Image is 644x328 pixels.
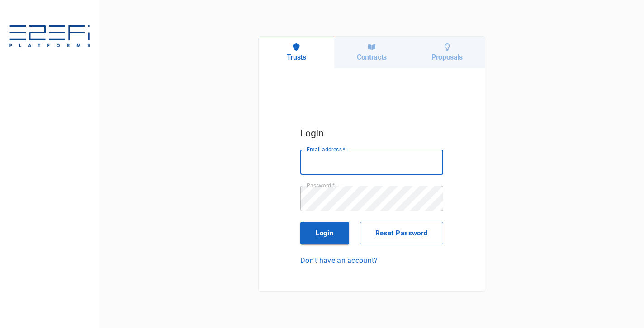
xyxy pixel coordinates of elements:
h5: Login [300,126,443,141]
h6: Proposals [431,53,463,61]
button: Reset Password [360,222,443,244]
label: Email address [307,145,346,153]
h6: Contracts [357,53,387,61]
button: Login [300,222,349,244]
label: Password [307,182,335,189]
img: E2EFiPLATFORMS-7f06cbf9.svg [9,25,90,49]
h6: Trusts [287,53,306,61]
a: Don't have an account? [300,255,443,266]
